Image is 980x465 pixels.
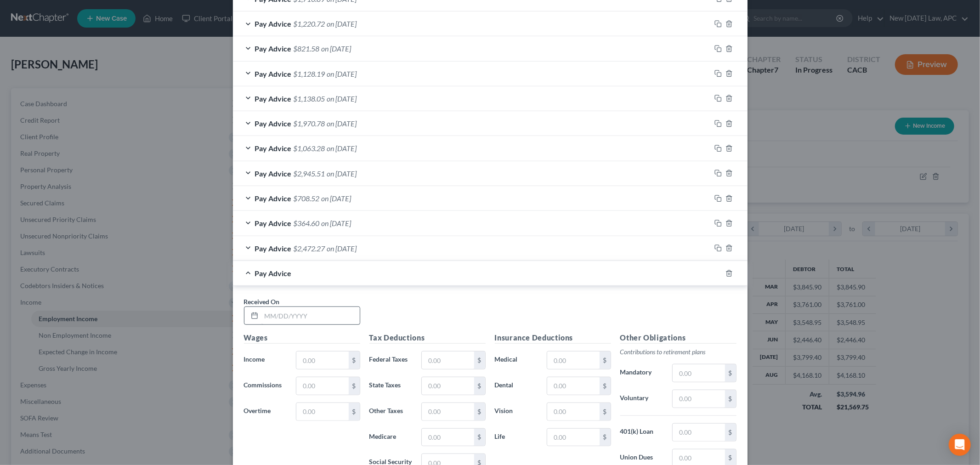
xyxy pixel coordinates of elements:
[725,390,736,408] div: $
[600,377,611,395] div: $
[365,403,417,421] label: Other Taxes
[322,44,351,53] span: on [DATE]
[239,403,292,421] label: Overtime
[547,429,599,446] input: 0.00
[244,332,360,344] h5: Wages
[369,332,486,344] h5: Tax Deductions
[294,119,325,128] span: $1,970.78
[294,194,320,203] span: $708.52
[244,355,265,363] span: Income
[255,44,292,53] span: Pay Advice
[322,219,351,227] span: on [DATE]
[422,403,474,420] input: 0.00
[322,194,351,203] span: on [DATE]
[365,428,417,447] label: Medicare
[616,390,668,408] label: Voluntary
[255,94,292,103] span: Pay Advice
[422,377,474,395] input: 0.00
[673,364,725,382] input: 0.00
[327,19,357,28] span: on [DATE]
[327,244,357,253] span: on [DATE]
[255,194,292,203] span: Pay Advice
[616,423,668,442] label: 401(k) Loan
[294,44,320,53] span: $821.58
[255,69,292,78] span: Pay Advice
[490,428,543,447] label: Life
[474,429,485,446] div: $
[255,219,292,227] span: Pay Advice
[296,403,348,420] input: 0.00
[255,169,292,178] span: Pay Advice
[294,169,325,178] span: $2,945.51
[255,19,292,28] span: Pay Advice
[474,377,485,395] div: $
[422,429,474,446] input: 0.00
[244,298,280,306] span: Received On
[547,377,599,395] input: 0.00
[725,364,736,382] div: $
[616,364,668,382] label: Mandatory
[620,347,736,357] p: Contributions to retirement plans
[422,352,474,369] input: 0.00
[495,332,611,344] h5: Insurance Deductions
[294,144,325,153] span: $1,063.28
[349,352,360,369] div: $
[327,119,357,128] span: on [DATE]
[547,352,599,369] input: 0.00
[474,403,485,420] div: $
[327,94,357,103] span: on [DATE]
[490,351,543,369] label: Medical
[600,429,611,446] div: $
[296,352,348,369] input: 0.00
[294,69,325,78] span: $1,128.19
[620,332,736,344] h5: Other Obligations
[490,403,543,421] label: Vision
[349,403,360,420] div: $
[365,377,417,395] label: State Taxes
[327,144,357,153] span: on [DATE]
[255,244,292,253] span: Pay Advice
[294,244,325,253] span: $2,472.27
[600,352,611,369] div: $
[474,352,485,369] div: $
[600,403,611,420] div: $
[547,403,599,420] input: 0.00
[255,269,292,278] span: Pay Advice
[949,434,971,456] div: Open Intercom Messenger
[327,169,357,178] span: on [DATE]
[261,307,360,324] input: MM/DD/YYYY
[294,219,320,227] span: $364.60
[673,424,725,441] input: 0.00
[365,351,417,369] label: Federal Taxes
[296,377,348,395] input: 0.00
[490,377,543,395] label: Dental
[255,119,292,128] span: Pay Advice
[725,424,736,441] div: $
[294,19,325,28] span: $1,220.72
[327,69,357,78] span: on [DATE]
[255,144,292,153] span: Pay Advice
[673,390,725,408] input: 0.00
[294,94,325,103] span: $1,138.05
[349,377,360,395] div: $
[239,377,292,395] label: Commissions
